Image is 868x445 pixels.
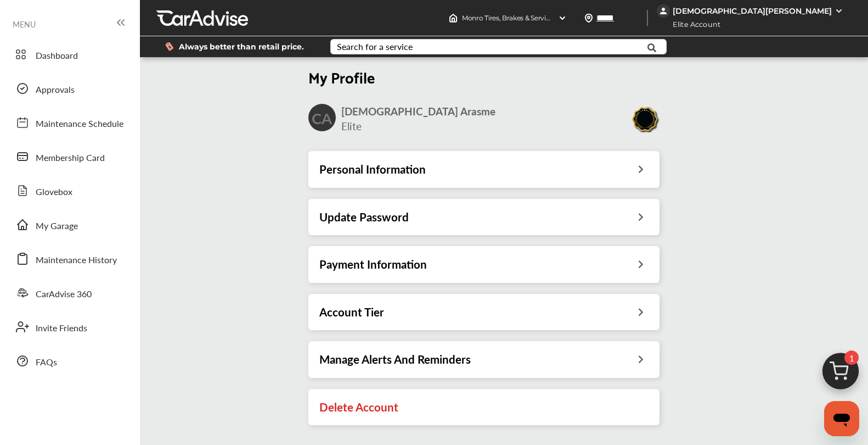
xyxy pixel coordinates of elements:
[36,83,75,97] span: Approvals
[647,10,648,26] img: header-divider.bc55588e.svg
[10,142,129,171] a: Membership Card
[341,104,495,119] span: [DEMOGRAPHIC_DATA] Arasme
[36,185,72,199] span: Glovebox
[462,14,740,22] span: Monro Tires, Brakes & Service 237 , [GEOGRAPHIC_DATA] [GEOGRAPHIC_DATA] , NY 14626
[36,117,123,131] span: Maintenance Schedule
[36,151,105,165] span: Membership Card
[319,257,427,271] h3: Payment Information
[558,14,567,23] img: header-down-arrow.9dd2ce7d.svg
[319,305,384,319] h3: Account Tier
[319,400,398,414] h3: Delete Account
[10,279,129,307] a: CarAdvise 360
[10,108,129,137] a: Maintenance Schedule
[584,14,593,23] img: location_vector.a44bc228.svg
[179,43,304,51] span: Always better than retail price.
[10,40,129,69] a: Dashboard
[13,20,36,29] span: MENU
[36,253,117,268] span: Maintenance History
[824,401,859,436] iframe: Button to launch messaging window
[165,42,173,51] img: dollor_label_vector.a70140d1.svg
[341,119,362,133] span: Elite
[658,19,729,30] span: Elite Account
[36,321,87,336] span: Invite Friends
[36,219,78,233] span: My Garage
[844,351,859,365] span: 1
[312,108,332,127] h2: CA
[814,348,867,400] img: cart_icon.3d0951e8.svg
[10,244,129,273] a: Maintenance History
[36,355,57,370] span: FAQs
[10,74,129,103] a: Approvals
[449,14,458,23] img: header-home-logo.8d720a4f.svg
[10,347,129,375] a: FAQs
[835,7,843,15] img: WGsFRI8htEPBVLJbROoPRyZpYNWhNONpIPPETTm6eUC0GeLEiAAAAAElFTkSuQmCC
[36,49,78,63] span: Dashboard
[631,105,660,132] img: Elitebadge.d198fa44.svg
[337,42,413,51] div: Search for a service
[10,176,129,205] a: Glovebox
[319,352,471,366] h3: Manage Alerts And Reminders
[657,4,670,18] img: jVpblrzwTbfkPYzPPzSLxeg0AAAAASUVORK5CYII=
[36,287,92,302] span: CarAdvise 360
[319,210,409,224] h3: Update Password
[10,210,129,239] a: My Garage
[319,162,426,176] h3: Personal Information
[308,67,660,86] h2: My Profile
[10,313,129,341] a: Invite Friends
[673,6,832,16] div: [DEMOGRAPHIC_DATA][PERSON_NAME]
